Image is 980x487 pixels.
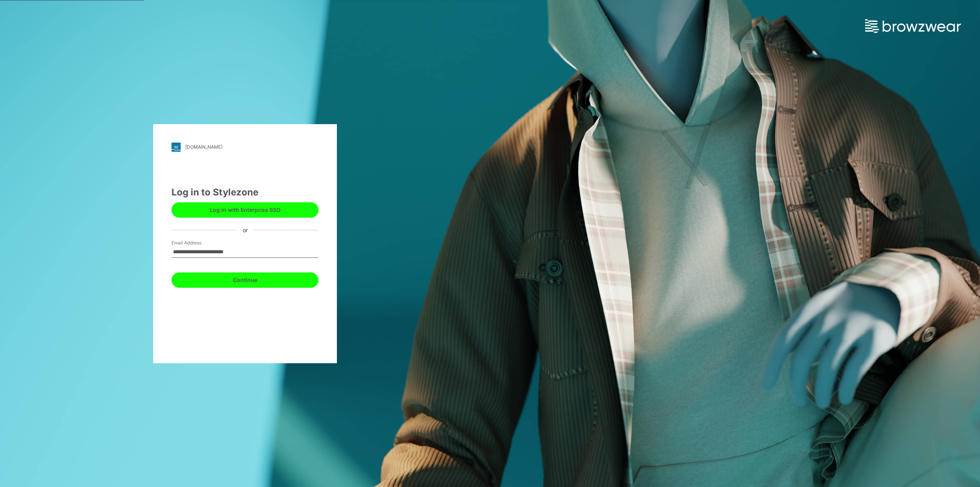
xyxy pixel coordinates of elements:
img: stylezone-logo.562084cfcfab977791bfbf7441f1a819.svg [171,143,181,152]
button: Continue [171,272,318,288]
div: [DOMAIN_NAME] [185,144,222,150]
img: browzwear-logo.e42bd6dac1945053ebaf764b6aa21510.svg [865,19,961,33]
label: Email Address [171,239,225,246]
div: Log in to Stylezone [171,185,318,199]
button: Log in with Enterprise SSO [171,202,318,218]
a: [DOMAIN_NAME] [171,143,318,152]
div: or [237,226,254,234]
